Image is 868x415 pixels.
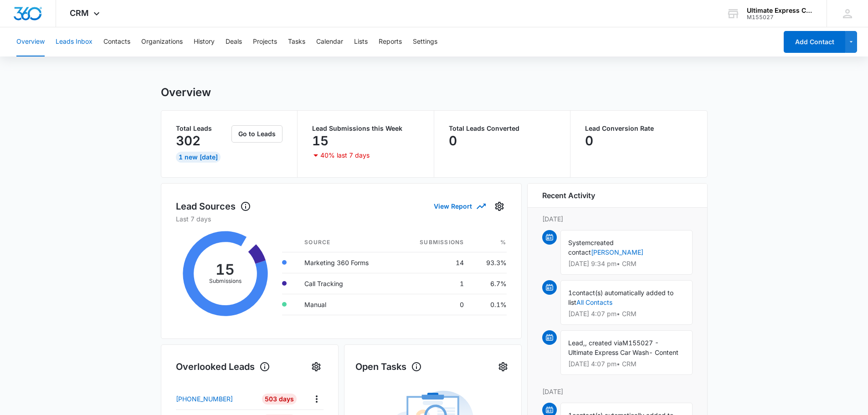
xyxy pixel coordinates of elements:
button: Deals [226,27,242,56]
p: [DATE] [542,387,693,396]
td: Manual [297,294,397,315]
span: 1 [568,289,572,297]
p: Lead Submissions this Week [312,125,419,132]
td: 1 [397,273,471,294]
span: CRM [70,8,89,18]
p: [DATE] 4:07 pm • CRM [568,361,685,367]
p: Total Leads [176,125,230,132]
span: created contact [568,239,614,256]
p: Lead Conversion Rate [585,125,693,132]
a: [PERSON_NAME] [591,248,643,256]
span: Lead, [568,339,585,347]
td: Call Tracking [297,273,397,294]
h6: Recent Activity [542,190,595,201]
button: Actions [309,392,324,406]
td: 0 [397,294,471,315]
span: M155027 - Ultimate Express Car Wash- Content [568,339,678,356]
a: [PHONE_NUMBER] [176,394,256,404]
button: Projects [253,27,277,56]
button: Settings [496,359,510,374]
td: 6.7% [471,273,506,294]
td: Marketing 360 Forms [297,252,397,273]
button: Settings [492,199,507,214]
div: account name [747,7,813,14]
span: , created via [585,339,622,347]
div: account id [747,14,813,20]
span: System [568,239,591,246]
button: Leads Inbox [56,27,92,56]
button: Tasks [288,27,305,56]
button: Settings [309,359,324,374]
a: Go to Leads [231,130,282,138]
td: 0.1% [471,294,506,315]
p: Last 7 days [176,214,507,224]
th: Source [297,233,397,252]
span: contact(s) automatically added to list [568,289,673,306]
p: 302 [176,133,200,148]
p: Total Leads Converted [449,125,556,132]
p: [DATE] [542,214,693,224]
h1: Overlooked Leads [176,360,270,374]
div: 1 New [DATE] [176,152,221,163]
p: 15 [312,133,329,148]
h1: Open Tasks [355,360,422,374]
button: Reports [379,27,402,56]
th: % [471,233,506,252]
div: 503 Days [262,394,297,405]
button: Settings [413,27,437,56]
p: [PHONE_NUMBER] [176,394,233,404]
button: Add Contact [784,31,845,53]
button: Calendar [316,27,343,56]
p: 0 [449,133,457,148]
p: [DATE] 9:34 pm • CRM [568,261,685,267]
p: 40% last 7 days [320,152,370,159]
button: Lists [354,27,368,56]
button: View Report [434,198,485,214]
p: 0 [585,133,593,148]
button: Go to Leads [231,125,282,143]
button: Overview [16,27,45,56]
button: Contacts [103,27,130,56]
td: 14 [397,252,471,273]
a: All Contacts [576,298,612,306]
button: Organizations [141,27,183,56]
h1: Overview [161,86,211,99]
button: History [194,27,215,56]
p: [DATE] 4:07 pm • CRM [568,311,685,317]
th: Submissions [397,233,471,252]
h1: Lead Sources [176,200,251,213]
td: 93.3% [471,252,506,273]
